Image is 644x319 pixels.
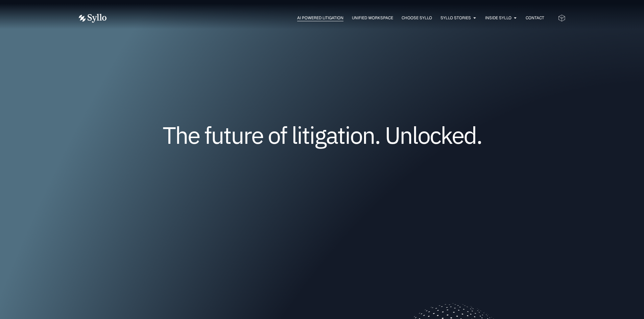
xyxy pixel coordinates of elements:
div: Menu Toggle [120,15,544,21]
img: Vector [79,14,106,23]
a: Syllo Stories [440,15,471,21]
a: AI Powered Litigation [297,15,343,21]
a: Choose Syllo [402,15,432,21]
a: Contact [526,15,544,21]
a: Unified Workspace [352,15,393,21]
h1: The future of litigation. Unlocked. [119,124,525,146]
a: Inside Syllo [485,15,511,21]
nav: Menu [120,15,544,21]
